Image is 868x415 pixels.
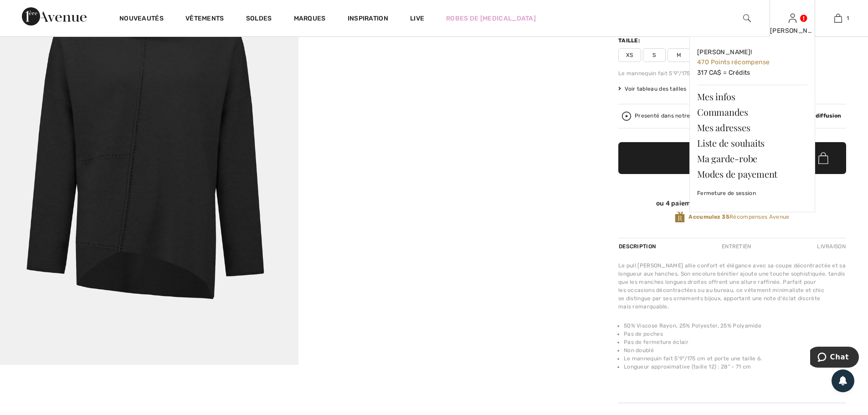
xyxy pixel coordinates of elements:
[622,112,631,121] img: Regardez la rediffusion
[618,261,846,311] div: Le pull [PERSON_NAME] allie confort et élégance avec sa coupe décontractée et sa longueur aux han...
[246,15,272,24] a: Soldes
[618,199,846,211] div: ou 4 paiements de42.25 CA$avecSezzle Cliquez pour en savoir plus sur Sezzle
[618,48,641,62] span: XS
[618,199,846,208] div: ou 4 paiements de avec
[675,211,685,223] img: Récompenses Avenue
[618,69,846,77] div: Le mannequin fait 5'9"/175 cm et porte une taille 6.
[697,58,770,66] span: 470 Points récompense
[697,182,807,205] a: Fermeture de session
[348,15,388,24] span: Inspiration
[668,48,690,62] span: M
[697,120,807,135] a: Mes adresses
[697,166,807,182] a: Modes de payement
[635,113,841,119] div: Presenté dans notre événement de mode en direct.
[618,238,658,255] div: Description
[714,238,759,255] div: Entretien
[697,135,807,151] a: Liste de souhaits
[618,36,642,45] div: Taille:
[618,85,687,93] span: Voir tableau des tailles
[624,354,846,363] li: Le mannequin fait 5'9"/175 cm et porte une taille 6.
[624,322,846,330] li: 50% Viscose Rayon, 25% Polyester, 25% Polyamide
[770,26,815,36] div: [PERSON_NAME]
[185,15,224,24] a: Vêtements
[624,346,846,354] li: Non doublé
[688,214,729,220] strong: Accumulez 35
[697,104,807,120] a: Commandes
[294,15,326,24] a: Marques
[119,15,164,24] a: Nouveautés
[847,14,849,22] span: 1
[624,363,846,371] li: Longueur approximative (taille 12) : 28" - 71 cm
[834,13,842,24] img: Mon panier
[618,142,846,174] button: Ajouter au panier
[697,48,752,56] span: [PERSON_NAME]!
[789,14,796,22] a: Se connecter
[697,89,807,104] a: Mes infos
[816,13,860,24] a: 1
[815,238,846,255] div: Livraison
[624,330,846,338] li: Pas de poches
[22,7,87,26] img: 1ère Avenue
[410,14,424,23] a: Live
[810,347,859,369] iframe: Ouvre un widget dans lequel vous pouvez chatter avec l’un de nos agents
[624,338,846,346] li: Pas de fermeture éclair
[446,14,536,23] a: Robes de [MEDICAL_DATA]
[789,13,796,24] img: Mes infos
[697,151,807,166] a: Ma garde-robe
[643,48,666,62] span: S
[688,213,789,221] span: Récompenses Avenue
[697,44,807,81] a: [PERSON_NAME]! 470 Points récompense317 CA$ = Crédits
[743,13,751,24] img: recherche
[818,152,828,164] img: Bag.svg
